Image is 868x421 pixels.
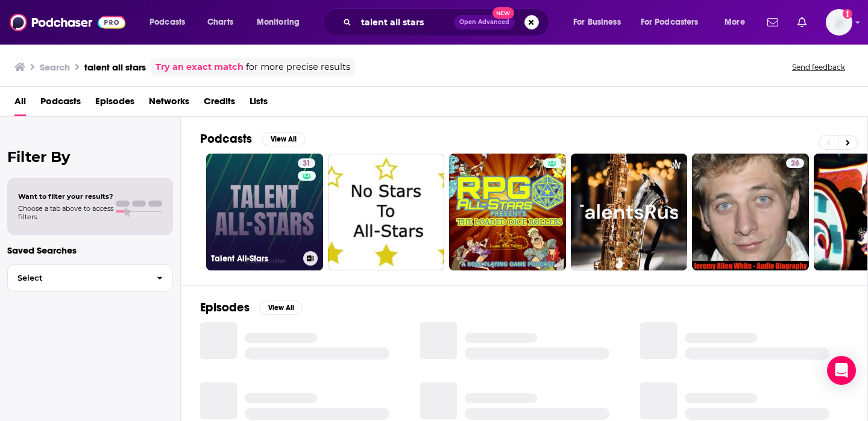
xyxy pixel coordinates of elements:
a: 26 [692,154,809,270]
div: Search podcasts, credits, & more... [335,8,561,36]
button: View All [259,301,303,315]
span: More [725,14,745,31]
h2: Podcasts [200,131,252,146]
img: User Profile [826,9,852,36]
span: Podcasts [149,14,185,31]
span: Open Advanced [459,19,509,25]
svg: Add a profile image [843,9,852,19]
span: 31 [303,158,310,170]
span: Choose a tab above to access filters. [18,204,113,221]
span: New [492,7,514,19]
button: open menu [248,13,315,32]
button: open menu [565,13,636,32]
span: Select [8,274,147,282]
a: Networks [149,92,189,116]
span: Logged in as jhutchinson [826,9,852,36]
a: 31Talent All-Stars [206,154,323,270]
a: 26 [786,158,804,168]
button: open menu [716,13,760,32]
p: Saved Searches [7,245,173,256]
span: Charts [207,14,233,31]
span: For Business [573,14,621,31]
span: For Podcasters [641,14,699,31]
span: Monitoring [257,14,300,31]
h3: talent all stars [84,61,146,73]
button: View All [262,132,305,146]
span: 26 [791,158,799,170]
h2: Filter By [7,148,173,166]
button: Show profile menu [826,9,852,36]
h3: Talent All-Stars [211,254,298,264]
a: Show notifications dropdown [793,12,811,33]
img: Podchaser - Follow, Share and Rate Podcasts [10,11,125,34]
h2: Episodes [200,300,250,315]
button: Select [7,264,173,292]
a: Lists [250,92,268,116]
a: 31 [298,158,315,168]
input: Search podcasts, credits, & more... [356,13,454,32]
a: PodcastsView All [200,131,305,146]
div: Open Intercom Messenger [827,356,856,385]
a: Show notifications dropdown [763,12,783,33]
a: Credits [204,92,235,116]
a: All [14,92,26,116]
button: Send feedback [788,62,849,72]
a: Try an exact match [156,60,244,74]
h3: Search [40,61,70,73]
a: Episodes [95,92,134,116]
a: Podcasts [40,92,81,116]
button: open menu [633,13,716,32]
span: for more precise results [246,60,350,74]
a: Charts [200,13,241,32]
a: EpisodesView All [200,300,303,315]
button: Open AdvancedNew [454,15,515,30]
span: Want to filter your results? [18,192,113,201]
button: open menu [141,13,201,32]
